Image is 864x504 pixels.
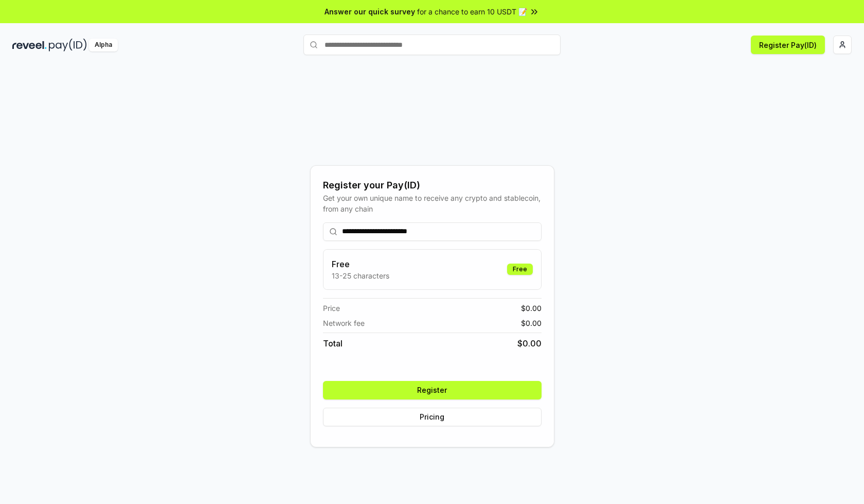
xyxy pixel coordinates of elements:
button: Register [323,381,542,399]
span: $ 0.00 [517,337,542,350]
span: Total [323,337,343,350]
button: Pricing [323,408,542,426]
img: reveel_dark [12,39,47,51]
div: Get your own unique name to receive any crypto and stablecoin, from any chain [323,193,542,214]
div: Free [507,264,533,275]
div: Alpha [89,39,118,51]
span: Network fee [323,318,365,328]
p: 13-25 characters [332,270,389,281]
span: $ 0.00 [521,303,542,314]
span: Answer our quick survey [325,6,415,17]
span: $ 0.00 [521,318,542,328]
div: Register your Pay(ID) [323,178,542,193]
button: Register Pay(ID) [751,36,825,54]
span: for a chance to earn 10 USDT 📝 [417,6,527,17]
img: pay_id [49,39,87,51]
h3: Free [332,258,389,270]
span: Price [323,303,340,314]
